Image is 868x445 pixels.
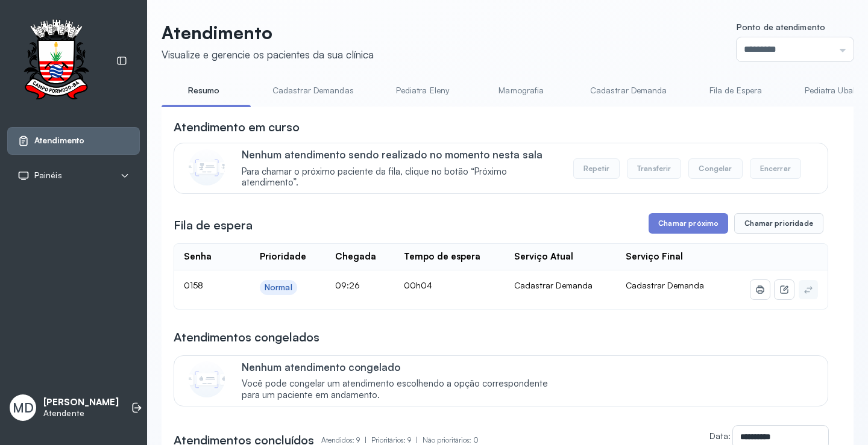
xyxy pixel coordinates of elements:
[750,158,801,179] button: Encerrar
[43,408,119,419] p: Atendente
[174,217,253,234] h3: Fila de espera
[242,166,561,189] span: Para chamar o próximo paciente da fila, clique no botão “Próximo atendimento”.
[335,280,360,290] span: 09:26
[626,251,683,263] div: Serviço Final
[242,361,561,373] p: Nenhum atendimento congelado
[649,213,728,234] button: Chamar próximo
[34,170,62,181] span: Painéis
[242,148,561,161] p: Nenhum atendimento sendo realizado no momento nesta sala
[404,280,432,290] span: 00h04
[627,158,682,179] button: Transferir
[709,431,731,441] label: Data:
[174,329,319,346] h3: Atendimentos congelados
[189,149,225,185] img: Imagem de CalloutCard
[365,435,366,444] span: |
[404,251,480,263] div: Tempo de espera
[514,251,573,263] div: Serviço Atual
[265,282,292,293] div: Normal
[416,435,418,444] span: |
[514,280,607,291] div: Cadastrar Demanda
[162,81,246,101] a: Resumo
[578,81,679,101] a: Cadastrar Demanda
[260,81,366,101] a: Cadastrar Demandas
[737,22,825,32] span: Ponto de atendimento
[688,158,742,179] button: Congelar
[17,135,130,147] a: Atendimento
[694,81,778,101] a: Fila de Espera
[43,397,119,408] p: [PERSON_NAME]
[242,378,561,401] span: Você pode congelar um atendimento escolhendo a opção correspondente para um paciente em andamento.
[184,251,212,263] div: Senha
[189,361,225,397] img: Imagem de CalloutCard
[162,48,374,61] div: Visualize e gerencie os pacientes da sua clínica
[335,251,376,263] div: Chegada
[260,251,306,263] div: Prioridade
[626,280,704,290] span: Cadastrar Demanda
[34,135,84,146] span: Atendimento
[479,81,564,101] a: Mamografia
[162,22,374,43] p: Atendimento
[184,280,203,290] span: 0158
[734,213,823,234] button: Chamar prioridade
[174,119,300,135] h3: Atendimento em curso
[380,81,465,101] a: Pediatra Eleny
[573,158,620,179] button: Repetir
[13,19,99,103] img: Logotipo do estabelecimento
